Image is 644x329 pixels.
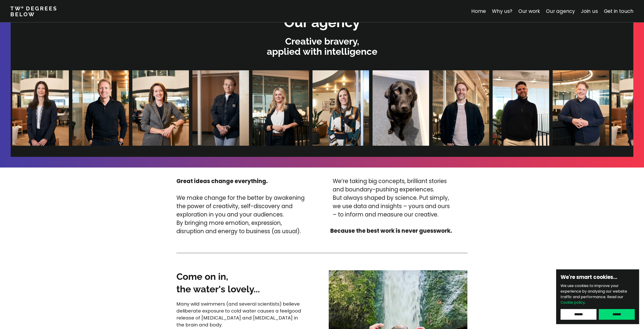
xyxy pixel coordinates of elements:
[68,70,125,146] img: James
[330,227,452,235] strong: Because the best work is never guesswork.
[176,177,268,185] strong: Great ideas change everything.
[581,8,598,15] a: Join us
[488,70,545,146] img: Ryan
[546,8,575,15] a: Our agency
[492,8,512,15] a: Why us?
[176,194,309,235] p: We make change for the better by awakening the power of creativity, self-discovery and exploratio...
[428,70,485,146] img: Matt H
[176,270,307,295] h3: Come on in, the water's lovely...
[561,300,585,305] a: Cookie policy
[176,301,302,328] span: Many wild swimmers (and several scientists) believe deliberate exposure to cold water causes a fe...
[561,294,623,305] span: Read our .
[128,70,185,146] img: Gemma
[604,8,634,15] a: Get in touch
[561,274,635,281] h6: We're smart cookies…
[188,70,245,146] img: Dani
[308,70,365,146] img: Lizzie
[518,8,540,15] a: Our work
[471,8,486,15] a: Home
[333,177,450,219] p: We’re taking big concepts, brilliant stories and boundary-pushing experiences. But always shaped ...
[548,70,605,146] img: Matt E
[248,70,305,146] img: Halina
[561,283,635,305] p: We use cookies to improve your experience by analysing our website traffic and performance.
[8,70,65,146] img: Clare
[13,36,631,57] p: Creative bravery, applied with intelligence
